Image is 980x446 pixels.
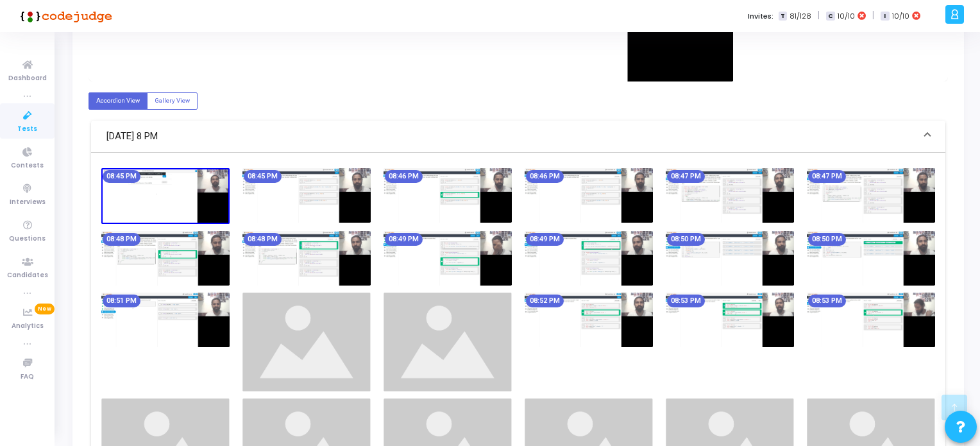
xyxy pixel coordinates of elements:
img: screenshot-1760368673770.jpeg [807,168,935,223]
mat-chip: 08:47 PM [667,170,705,183]
mat-chip: 08:48 PM [103,233,140,246]
mat-chip: 08:46 PM [526,170,564,183]
span: 10/10 [892,11,909,22]
span: Interviews [10,197,46,208]
label: Invites: [748,11,773,22]
span: Tests [17,124,37,135]
mat-chip: 08:49 PM [526,233,564,246]
img: screenshot-1760369033768.jpeg [807,293,935,347]
img: screenshot-1760368763771.jpeg [384,231,512,286]
mat-chip: 08:51 PM [103,295,140,307]
mat-chip: 08:53 PM [808,295,846,307]
img: screenshot-1760368823763.jpeg [666,231,794,286]
span: 81/128 [790,11,811,22]
img: screenshot-1760368643389.jpeg [666,168,794,223]
mat-chip: 08:47 PM [808,170,846,183]
mat-chip: 08:49 PM [385,233,423,246]
mat-chip: 08:53 PM [667,295,705,307]
img: screenshot-1760368883755.jpeg [101,293,230,347]
span: 10/10 [838,11,855,22]
span: New [35,304,55,314]
img: screenshot-1760368703765.jpeg [101,231,230,286]
mat-chip: 08:46 PM [385,170,423,183]
span: T [779,12,787,21]
label: Accordion View [89,92,148,110]
mat-chip: 08:45 PM [244,170,282,183]
span: C [826,12,834,21]
mat-panel-title: [DATE] 8 PM [106,129,915,144]
img: screenshot-1760368613755.jpeg [525,168,653,223]
span: | [872,9,874,22]
span: Analytics [12,321,44,332]
label: Gallery View [147,92,198,110]
span: Contests [11,160,44,171]
span: FAQ [21,372,34,382]
span: | [818,9,820,22]
mat-chip: 08:50 PM [808,233,846,246]
img: image_loading.png [242,293,371,391]
mat-chip: 08:50 PM [667,233,705,246]
mat-chip: 08:48 PM [244,233,282,246]
img: screenshot-1760368733726.jpeg [242,231,371,286]
img: screenshot-1760368973760.jpeg [525,293,653,347]
img: screenshot-1760369003768.jpeg [666,293,794,347]
mat-chip: 08:45 PM [103,170,140,183]
mat-chip: 08:52 PM [526,295,564,307]
img: screenshot-1760368583768.jpeg [384,168,512,223]
img: image_loading.png [384,293,512,391]
img: logo [16,3,112,29]
span: I [881,12,889,21]
img: screenshot-1760368793765.jpeg [525,231,653,286]
img: screenshot-1760368523720.jpeg [101,168,230,224]
span: Dashboard [8,73,47,84]
img: screenshot-1760368553764.jpeg [242,168,371,223]
span: Questions [9,234,46,244]
img: screenshot-1760368853765.jpeg [807,231,935,286]
span: Candidates [7,270,48,281]
mat-expansion-panel-header: [DATE] 8 PM [91,121,945,153]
